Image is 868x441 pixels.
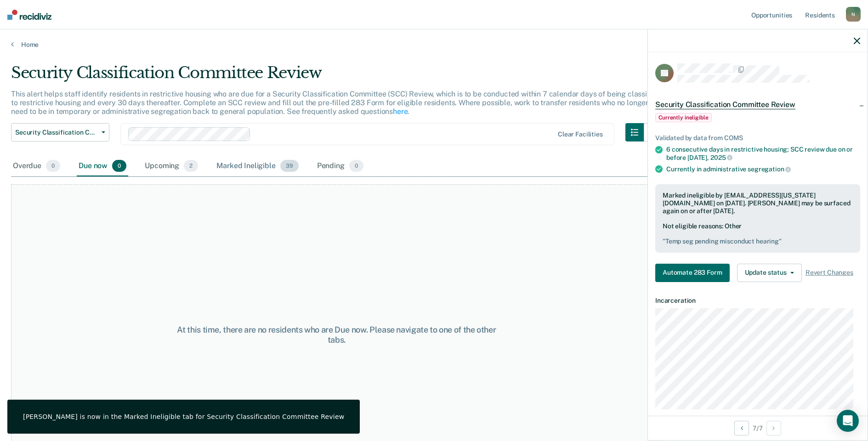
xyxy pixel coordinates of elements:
pre: " Temp seg pending misconduct hearing " [663,237,853,245]
div: Overdue [11,156,62,176]
span: Security Classification Committee Review [655,100,795,109]
div: Currently in administrative [666,165,860,173]
img: Recidiviz [7,10,51,20]
p: This alert helps staff identify residents in restrictive housing who are due for a Security Class... [11,90,660,116]
span: 2 [184,160,198,172]
span: 0 [349,160,363,172]
div: Pending [315,156,365,176]
div: Due now [77,156,128,176]
div: At this time, there are no residents who are Due now. Please navigate to one of the other tabs. [174,325,499,345]
a: Home [11,40,857,49]
button: Automate 283 Form [655,264,730,282]
div: Upcoming [143,156,200,176]
span: 0 [112,160,126,172]
span: 0 [46,160,60,172]
a: Navigate to form link [655,264,733,282]
button: Update status [737,264,802,282]
div: Clear facilities [558,130,603,138]
button: Previous Opportunity [734,421,749,435]
div: Not eligible reasons: Other [663,222,853,245]
div: Validated by data from COMS [655,134,860,142]
div: Marked Ineligible [215,156,300,176]
span: Revert Changes [806,269,853,277]
div: 7 / 7 [648,416,868,440]
div: N [846,7,861,22]
span: 2025 [710,154,732,161]
div: 6 consecutive days in restrictive housing; SCC review due on or before [DATE], [666,146,860,161]
div: [PERSON_NAME] is now in the Marked Ineligible tab for Security Classification Committee Review [23,413,344,421]
span: Security Classification Committee Review [15,129,98,136]
span: 39 [280,160,299,172]
span: segregation [748,165,791,173]
div: Open Intercom Messenger [837,410,859,432]
span: Currently ineligible [655,113,712,122]
div: Marked ineligible by [EMAIL_ADDRESS][US_STATE][DOMAIN_NAME] on [DATE]. [PERSON_NAME] may be surfa... [663,192,853,215]
button: Next Opportunity [766,421,781,435]
dt: Incarceration [655,297,860,305]
a: here [393,107,408,116]
div: Security Classification Committee ReviewCurrently ineligible [648,90,868,130]
div: Security Classification Committee Review [11,63,662,90]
